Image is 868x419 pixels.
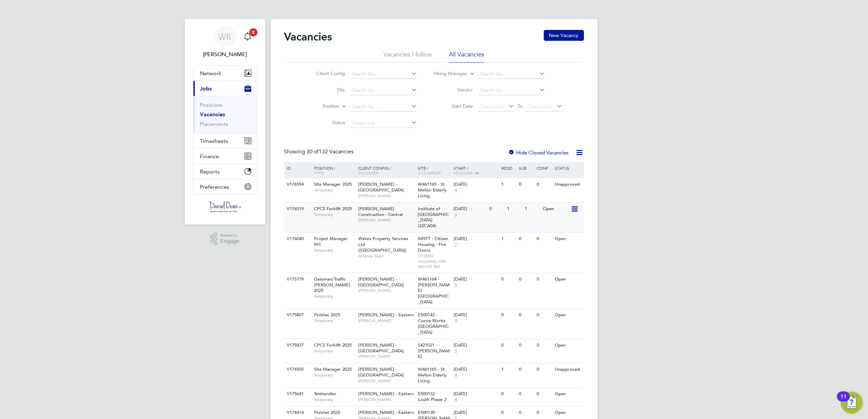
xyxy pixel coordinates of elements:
span: W461164 - [PERSON_NAME][GEOGRAPHIC_DATA] [418,276,450,305]
span: [PERSON_NAME] [358,378,414,384]
span: 2 [249,28,257,36]
span: Institute of [GEOGRAPHIC_DATA] (22CA04) [418,206,449,229]
span: 4 [454,318,458,324]
label: Vendor [434,87,473,93]
span: Jobs [200,85,212,92]
a: Powered byEngage [210,233,239,246]
button: Reports [193,164,257,179]
div: Jobs [193,96,257,133]
li: All Vacancies [449,50,485,63]
span: CPCS Forklift 2025 [314,206,352,212]
span: Temporary [314,318,355,323]
a: Placements [200,121,228,127]
button: Open Resource Center, 11 new notifications [841,392,863,414]
div: Open [553,309,583,321]
a: 2 [241,26,254,48]
label: Status [306,119,345,125]
span: [PERSON_NAME] - Eastern [358,312,414,318]
span: [PERSON_NAME] [358,397,414,402]
span: 4 [454,187,458,193]
div: [DATE] [454,312,498,318]
span: Engage [220,238,239,244]
div: 0 [500,406,517,419]
span: W461165 - St Mellon Elderly Living [418,366,447,384]
div: Open [553,388,583,400]
div: [DATE] [454,391,498,397]
span: Site Manager 2025 [314,366,352,372]
label: Start Date [434,103,473,109]
button: Preferences [193,179,257,194]
span: [PERSON_NAME] - [GEOGRAPHIC_DATA] [358,181,404,193]
span: Temporary [314,294,355,299]
span: Finisher 2025 [314,409,340,415]
span: 4 [454,397,458,403]
span: [PERSON_NAME] Construction - Central [358,206,403,217]
div: Client Config / [357,162,416,179]
span: Telehandler [314,391,336,397]
span: To [516,102,524,111]
div: [DATE] [454,276,498,282]
span: 132 Vacancies [307,148,354,155]
button: New Vacancy [544,30,584,41]
div: 0 [500,273,517,286]
label: Hide Closed Vacancies [508,149,569,156]
div: 0 [535,233,553,245]
div: Site / [416,162,452,179]
input: Search for... [350,102,417,112]
div: 1 [500,363,517,376]
span: Site Group [418,170,441,175]
div: 0 [535,309,553,321]
div: V175837 [285,339,309,352]
div: Unapproved [553,178,583,191]
div: 0 [517,406,535,419]
div: 0 [500,309,517,321]
div: 0 [535,363,553,376]
div: Reqd [500,162,517,174]
span: Temporary [314,248,355,253]
input: Select one [350,118,417,128]
div: 0 [488,203,505,215]
div: Open [553,273,583,286]
div: Conf [535,162,553,174]
button: Finance [193,149,257,164]
span: Temporary [314,212,355,217]
span: Manager [358,170,378,175]
a: Vacancies [200,111,225,118]
span: 30 of [307,148,319,155]
span: [PERSON_NAME] - [GEOGRAPHIC_DATA] [358,342,404,354]
span: E500142 - Cocoa Works [GEOGRAPHIC_DATA] [418,312,449,335]
input: Search for... [350,86,417,95]
span: 5 [454,282,458,288]
div: 0 [517,178,535,191]
span: Timesheets [200,138,228,144]
div: 1 [505,203,523,215]
div: V174414 [285,406,309,419]
span: Powered by [220,233,239,238]
div: Showing [284,148,355,155]
div: Sub [517,162,535,174]
label: Position [300,103,339,110]
span: Gateman/Traffic [PERSON_NAME] 2025 [314,276,350,294]
span: CPCS Forklift 2025 [314,342,352,348]
span: [PERSON_NAME] - [GEOGRAPHIC_DATA] [358,276,404,288]
span: Network [200,70,222,77]
div: 0 [535,339,553,352]
span: Project Manager WC [314,236,348,247]
div: 0 [535,273,553,286]
div: Start / [452,162,500,179]
span: Temporary [314,372,355,378]
span: S421021 - [PERSON_NAME] [418,342,450,359]
span: Temporary [314,348,355,354]
span: 5 [454,348,458,354]
div: Open [553,406,583,419]
span: 6 [454,212,458,218]
div: 0 [500,388,517,400]
span: CITIZEN HOUSING FIRE DOORS RM [418,253,450,269]
div: 0 [517,273,535,286]
div: [DATE] [454,236,498,242]
span: Vendors [454,170,473,175]
span: [PERSON_NAME] - [GEOGRAPHIC_DATA] [358,366,404,378]
div: 0 [500,339,517,352]
button: Jobs [193,81,257,96]
h2: Vacancies [284,30,332,44]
